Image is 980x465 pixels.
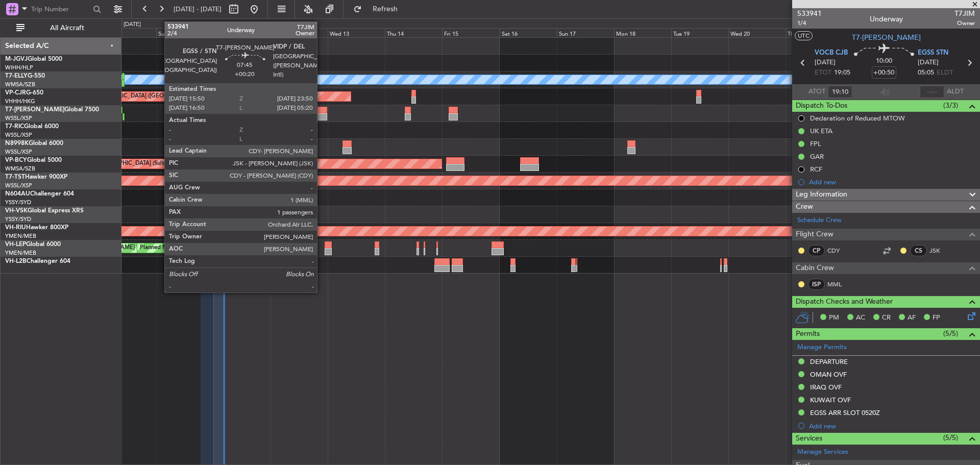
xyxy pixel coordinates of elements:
a: T7-ELLYG-550 [5,73,45,79]
a: Manage Services [797,447,848,457]
span: Cabin Crew [796,262,834,274]
a: WMSA/SZB [5,81,35,88]
a: WSSL/XSP [5,131,32,139]
span: T7JIM [954,8,975,19]
div: EGSS ARR SLOT 0520Z [810,408,880,417]
div: UK ETA [810,127,832,135]
span: VOCB CJB [815,48,848,58]
span: CR [882,313,891,323]
span: All Aircraft [27,25,108,32]
span: ELDT [937,68,953,78]
span: 10:00 [876,56,892,66]
span: Leg Information [796,189,847,201]
span: T7-[PERSON_NAME] [5,107,64,113]
span: VH-RIU [5,225,26,231]
span: [DATE] [815,58,836,68]
a: T7-[PERSON_NAME]Global 7500 [5,107,99,113]
div: IRAQ OVF [810,383,842,391]
a: WSSL/XSP [5,182,32,189]
a: Manage Permits [797,342,847,353]
button: Refresh [349,1,410,17]
span: Flight Crew [796,229,834,240]
span: T7-[PERSON_NAME] [852,32,921,43]
span: (5/5) [943,432,958,443]
div: GAR [810,152,824,161]
span: AF [908,313,916,323]
div: RCF [810,165,822,174]
div: Mon 11 [213,28,271,37]
a: VH-L2BChallenger 604 [5,258,70,264]
a: WMSA/SZB [5,165,35,173]
a: VP-BCYGlobal 5000 [5,157,62,163]
a: YSSY/SYD [5,199,31,206]
a: N8998KGlobal 6000 [5,140,63,146]
span: Owner [954,19,975,28]
div: Planned Maint [GEOGRAPHIC_DATA] ([GEOGRAPHIC_DATA] Intl) [49,89,219,104]
span: VP-CJR [5,90,26,96]
span: ATOT [808,87,825,97]
div: OMAN OVF [810,370,847,379]
button: UTC [795,31,813,40]
span: PM [829,313,839,323]
div: Planned Maint [GEOGRAPHIC_DATA] (Sultan [PERSON_NAME] [PERSON_NAME] - Subang) [54,156,291,172]
div: Thu 14 [385,28,442,37]
div: Sun 17 [557,28,614,37]
input: --:-- [828,86,852,98]
div: Declaration of Reduced MTOW [810,114,905,123]
a: YMEN/MEB [5,232,36,240]
div: Sun 10 [156,28,213,37]
a: WSSL/XSP [5,114,32,122]
div: [DATE] [124,20,141,29]
div: Wed 20 [728,28,786,37]
button: All Aircraft [11,20,111,36]
span: [DATE] - [DATE] [174,5,222,14]
div: Sat 16 [500,28,557,37]
a: T7-RICGlobal 6000 [5,124,59,130]
span: T7-TST [5,174,25,180]
div: Planned Maint [GEOGRAPHIC_DATA] ([GEOGRAPHIC_DATA]) [235,106,396,121]
span: T7-RIC [5,124,24,130]
div: Mon 18 [614,28,671,37]
a: T7-TSTHawker 900XP [5,174,67,180]
div: Tue 19 [671,28,728,37]
span: Dispatch To-Dos [796,100,847,112]
a: VP-CJRG-650 [5,90,43,96]
span: Services [796,433,822,445]
a: WSSL/XSP [5,148,32,156]
span: Dispatch Checks and Weather [796,296,893,308]
a: WIHH/HLP [5,64,33,71]
div: Thu 21 [786,28,843,37]
span: M-JGVJ [5,56,28,62]
div: DEPARTURE [810,357,848,366]
div: CP [808,245,825,256]
span: VH-L2B [5,258,27,264]
span: Permits [796,328,820,340]
a: MML [827,280,850,289]
a: VH-LEPGlobal 6000 [5,241,61,248]
div: Tue 12 [271,28,328,37]
a: CDY [827,246,850,255]
span: ETOT [815,68,831,78]
input: Trip Number [31,2,90,17]
span: FP [933,313,940,323]
span: VP-BCY [5,157,27,163]
span: T7-ELLY [5,73,28,79]
span: 19:05 [834,68,850,78]
input: --:-- [920,86,944,98]
a: JSK [929,246,952,255]
span: 533941 [797,8,822,19]
div: Planned Maint [GEOGRAPHIC_DATA] ([GEOGRAPHIC_DATA] International) [140,240,335,256]
div: FPL [810,139,821,148]
div: Add new [809,422,975,430]
div: Wed 13 [328,28,385,37]
a: VH-VSKGlobal Express XRS [5,208,84,214]
div: Fri 15 [442,28,499,37]
span: N8998K [5,140,29,146]
span: VH-VSK [5,208,28,214]
a: YSSY/SYD [5,215,31,223]
span: ALDT [947,87,964,97]
span: Refresh [364,6,407,13]
a: Schedule Crew [797,215,842,226]
a: VH-RIUHawker 800XP [5,225,68,231]
span: EGSS STN [918,48,948,58]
